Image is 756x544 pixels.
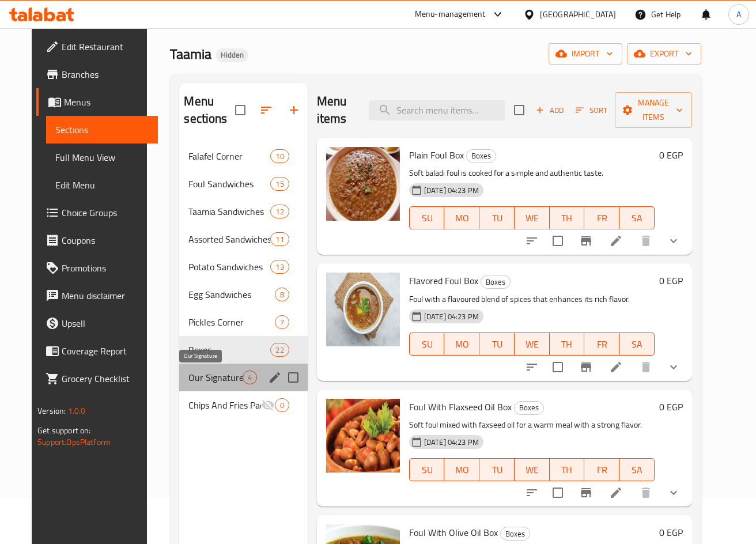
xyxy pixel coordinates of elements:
span: Promotions [62,261,149,275]
button: WE [515,458,550,481]
span: TH [554,336,580,353]
div: items [270,260,289,274]
span: Get support on: [37,423,90,438]
h6: 0 EGP [659,399,683,415]
div: items [270,205,289,218]
span: Sort items [568,101,615,119]
span: TU [484,210,510,226]
button: FR [584,333,619,356]
button: delete [632,479,660,507]
div: Boxes22 [179,336,307,364]
span: Foul Sandwiches [188,177,270,191]
a: Edit menu item [609,234,623,248]
span: A [736,8,741,21]
div: items [270,149,289,163]
span: Plain Foul Box [409,146,464,164]
span: Falafel Corner [188,149,270,163]
button: FR [584,458,619,481]
button: SA [619,206,655,229]
div: items [275,288,289,301]
div: Potato Sandwiches [188,260,270,274]
svg: Show Choices [667,360,681,374]
h2: Menu sections [184,93,235,127]
div: Boxes [481,275,511,289]
span: Taamia Sandwiches [188,205,270,218]
span: 10 [271,151,288,162]
div: Boxes [500,527,530,541]
span: Add [534,104,565,117]
div: Pickles Corner7 [179,308,307,336]
a: Coverage Report [36,337,158,365]
span: Choice Groups [62,206,149,220]
a: Upsell [36,309,158,337]
span: FR [589,210,615,226]
button: SA [619,458,655,481]
a: Choice Groups [36,199,158,226]
input: search [369,100,505,120]
button: TU [479,458,515,481]
svg: Show Choices [667,486,681,500]
button: Add [531,101,568,119]
div: Chips And Fries Packets0 [179,391,307,419]
span: Pickles Corner [188,315,274,329]
span: [DATE] 04:23 PM [419,437,483,448]
span: FR [589,336,615,353]
div: Egg Sandwiches8 [179,281,307,308]
span: Flavored Foul Box [409,272,478,289]
img: Flavored Foul Box [326,273,400,346]
span: Coupons [62,233,149,247]
button: TH [550,458,585,481]
button: export [627,43,701,65]
span: [DATE] 04:23 PM [419,185,483,196]
button: show more [660,227,687,255]
span: Chips And Fries Packets [188,398,260,412]
p: Soft foul mixed with faxseed oil for a warm meal with a strong flavor. [409,418,655,432]
button: WE [515,206,550,229]
div: Taamia Sandwiches12 [179,198,307,225]
span: Assorted Sandwiches [188,232,270,246]
h6: 0 EGP [659,524,683,541]
span: Sort [576,104,607,117]
button: SA [619,333,655,356]
span: SU [414,462,440,478]
button: FR [584,206,619,229]
button: MO [444,206,479,229]
button: TH [550,333,585,356]
span: TH [554,462,580,478]
span: Foul With Olive Oil Box [409,524,498,541]
span: Hidden [216,50,248,60]
span: SU [414,210,440,226]
button: sort-choices [518,479,546,507]
span: WE [519,210,545,226]
button: delete [632,353,660,381]
button: import [549,43,622,65]
a: Coupons [36,226,158,254]
span: Upsell [62,316,149,330]
button: edit [266,369,283,386]
span: 13 [271,262,288,273]
span: 7 [275,317,289,328]
button: TU [479,206,515,229]
span: 22 [271,345,288,356]
span: Boxes [481,275,510,289]
a: Edit Restaurant [36,33,158,61]
a: Promotions [36,254,158,282]
span: Select to update [546,355,570,379]
span: Select to update [546,481,570,505]
button: delete [632,227,660,255]
span: 4 [243,372,256,383]
a: Menus [36,88,158,116]
h6: 0 EGP [659,147,683,163]
span: Sort sections [252,96,280,124]
h2: Menu items [317,93,355,127]
span: Select all sections [228,98,252,122]
button: show more [660,353,687,381]
div: items [275,315,289,329]
div: Hidden [216,48,248,62]
button: TH [550,206,585,229]
img: Plain Foul Box [326,147,400,221]
div: Falafel Corner10 [179,142,307,170]
button: Sort [573,101,610,119]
